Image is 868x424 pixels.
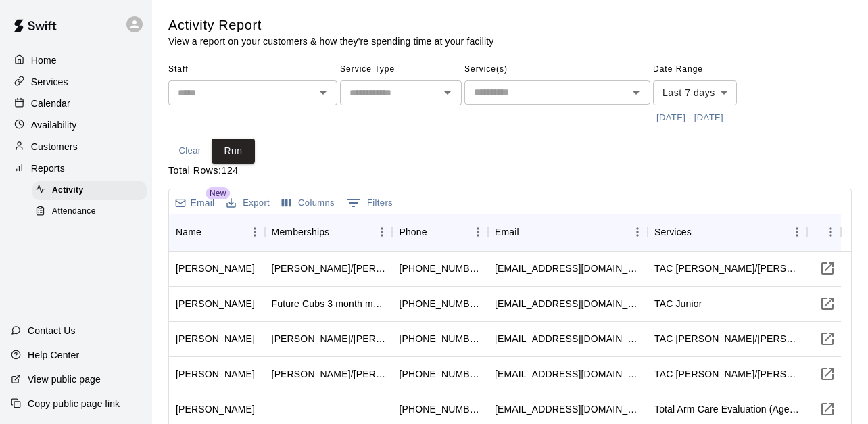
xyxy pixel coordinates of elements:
button: Sort [201,222,220,241]
div: Todd/Brad - Monthly 1x per Week [272,332,386,346]
div: nconforti@verizon.net [495,297,641,310]
svg: Visit customer page [819,296,836,312]
div: +19732140925 [399,297,481,310]
a: Calendar [11,93,141,114]
button: Show filters [343,192,396,214]
button: Sort [519,222,538,241]
div: TAC Todd/Brad [654,332,800,346]
button: Menu [627,222,648,242]
h5: Activity Report [168,16,493,34]
button: Run [212,139,255,164]
p: Calendar [31,97,70,110]
button: Visit customer page [814,290,841,317]
svg: Visit customer page [819,401,836,417]
div: Name [169,213,265,251]
a: Attendance [32,201,152,222]
button: Export [223,193,273,214]
button: Sort [329,222,348,241]
a: Reports [11,158,141,179]
div: TAC Tom/Mike [654,262,800,275]
button: Open [314,83,333,102]
button: Menu [821,222,841,242]
button: Menu [468,222,488,242]
svg: Visit customer page [819,331,836,347]
a: Home [11,50,141,70]
div: +19732550312 [399,402,481,416]
div: Memberships [272,213,330,251]
button: Clear [168,139,212,164]
p: Reports [31,162,65,175]
p: View a report on your customers & how they're spending time at your facility [168,34,493,48]
div: +19734775551 [399,332,481,346]
a: Availability [11,115,141,135]
button: [DATE] - [DATE] [653,108,727,128]
div: foltza@comcast.net [495,402,641,416]
p: Copy public page link [28,397,120,410]
p: Home [31,53,57,67]
div: Link [807,213,841,251]
div: Phone [399,213,427,251]
div: Services [654,213,692,251]
div: Tom/Mike - 3 Month Membership - 2x per week, Tom/Mike - Full Year Member Unlimited , Todd/Brad - ... [272,262,386,275]
button: Visit customer page [814,360,841,387]
p: Contact Us [28,324,76,337]
div: Charles Conforti [176,297,255,310]
span: Activity [52,184,84,197]
a: Activity [32,180,152,201]
div: TAC Todd/Brad [654,367,800,381]
span: Date Range [653,59,771,80]
div: TAC Junior [654,297,702,310]
button: Open [627,83,646,102]
button: Email [172,193,218,212]
div: ebellovin@aol.com [495,332,641,346]
span: Attendance [52,205,96,218]
div: michaelfabiano2@gmail.com [495,367,641,381]
div: Last 7 days [653,80,737,105]
button: Visit customer page [814,325,841,352]
button: Sort [692,222,710,241]
div: Email [488,213,648,251]
p: Services [31,75,68,89]
p: Customers [31,140,78,154]
div: Customers [11,137,141,157]
span: Staff [168,59,337,80]
p: View public page [28,373,101,386]
div: Memberships [265,213,393,251]
div: Phone [392,213,488,251]
div: Parker Foltz [176,402,255,416]
p: Total Rows: 124 [168,164,852,178]
p: Availability [31,118,77,132]
button: Select columns [279,193,338,214]
button: Visit customer page [814,255,841,282]
div: +19732711268 [399,367,481,381]
svg: Visit customer page [819,260,836,277]
div: Ethan O'Neill [176,332,255,346]
svg: Visit customer page [819,366,836,382]
button: Menu [372,222,392,242]
span: Service(s) [464,59,650,80]
button: Menu [245,222,265,242]
button: Open [438,83,457,102]
span: Service Type [340,59,462,80]
div: Landon Bolan [176,262,255,275]
button: Menu [787,222,807,242]
div: Total Arm Care Evaluation (Ages 13+) [654,402,800,416]
a: Services [11,72,141,92]
div: Tripp Fabiano [176,367,255,381]
p: Help Center [28,348,79,362]
div: +19737134171 [399,262,481,275]
button: Sort [427,222,446,241]
div: Name [176,213,201,251]
button: Visit customer page [814,396,841,423]
div: Activity [32,181,147,200]
div: Services [648,213,807,251]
